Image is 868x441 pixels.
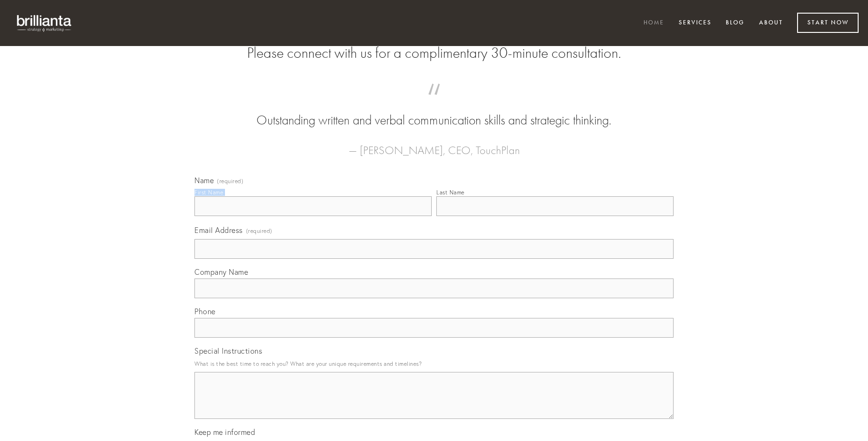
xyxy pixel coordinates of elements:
[194,307,216,316] span: Phone
[194,346,262,356] span: Special Instructions
[673,15,718,31] a: Services
[194,176,214,185] span: Name
[246,224,272,237] span: (required)
[209,130,659,160] figcaption: — [PERSON_NAME], CEO, TouchPlan
[194,357,674,370] p: What is the best time to reach you? What are your unique requirements and timelines?
[720,15,751,31] a: Blog
[194,427,255,437] span: Keep me informed
[209,93,659,130] blockquote: Outstanding written and verbal communication skills and strategic thinking.
[637,15,670,31] a: Home
[9,9,80,37] img: brillianta - research, strategy, marketing
[194,225,243,235] span: Email Address
[209,93,659,111] span: “
[217,178,243,184] span: (required)
[194,189,223,196] div: First Name
[194,44,674,62] h2: Please connect with us for a complimentary 30-minute consultation.
[194,267,248,277] span: Company Name
[436,189,465,196] div: Last Name
[797,13,859,33] a: Start Now
[753,15,789,31] a: About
